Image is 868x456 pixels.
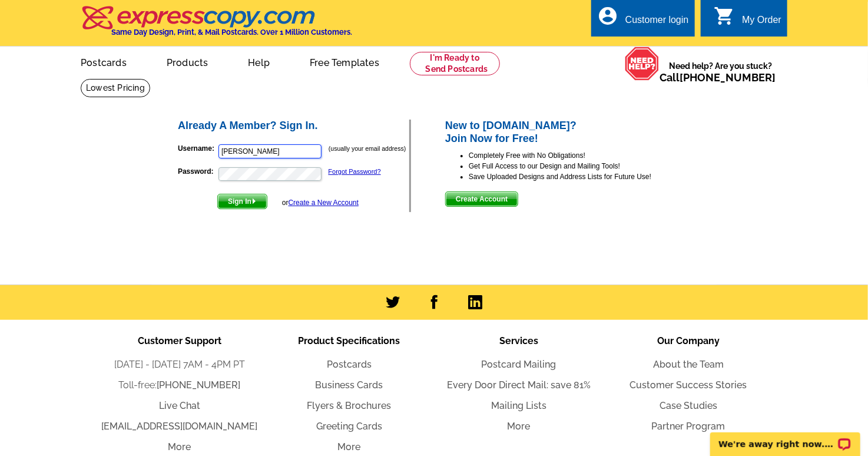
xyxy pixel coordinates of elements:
a: [PHONE_NUMBER] [680,71,776,84]
label: Password: [178,166,217,177]
span: Customer Support [138,335,221,346]
a: [PHONE_NUMBER] [157,379,241,391]
button: Create Account [445,191,518,207]
span: Product Specifications [299,335,400,346]
div: My Order [742,15,781,31]
li: Save Uploaded Designs and Address Lists for Future Use! [469,171,692,182]
a: Live Chat [159,400,200,411]
span: Create Account [446,192,518,206]
a: Free Templates [291,48,398,75]
i: account_circle [597,5,618,27]
a: [EMAIL_ADDRESS][DOMAIN_NAME] [102,421,258,432]
a: Customer Success Stories [630,379,747,391]
span: Sign In [218,194,267,209]
label: Username: [178,143,217,154]
a: Flyers & Brochures [307,400,392,411]
a: shopping_cart My Order [714,13,781,28]
span: Need help? Are you stuck? [660,60,781,84]
span: Services [499,335,538,346]
li: Get Full Access to our Design and Mailing Tools! [469,161,692,171]
a: More [168,441,191,452]
i: shopping_cart [714,5,735,27]
img: help [625,47,660,81]
a: Business Cards [316,379,383,391]
a: account_circle Customer login [597,13,689,28]
button: Sign In [217,194,267,209]
a: More [338,441,361,452]
h2: Already A Member? Sign In. [178,120,409,133]
a: Every Door Direct Mail: save 81% [447,379,591,391]
a: Postcard Mailing [482,359,556,370]
iframe: LiveChat chat widget [703,419,868,456]
span: Our Company [657,335,720,346]
li: Toll-free: [95,378,264,392]
a: Mailing Lists [491,400,546,411]
a: Case Studies [660,400,717,411]
li: [DATE] - [DATE] 7AM - 4PM PT [95,358,264,372]
a: About the Team [653,359,724,370]
a: Create a New Account [289,199,359,207]
a: More [508,421,531,432]
a: Forgot Password? [329,168,381,175]
img: button-next-arrow-white.png [251,199,257,204]
h4: Same Day Design, Print, & Mail Postcards. Over 1 Million Customers. [111,28,352,37]
div: Customer login [625,15,689,31]
a: Products [148,48,227,75]
a: Help [229,48,289,75]
div: or [282,197,359,208]
a: Postcards [62,48,145,75]
a: Partner Program [652,421,725,432]
li: Completely Free with No Obligations! [469,150,692,161]
a: Same Day Design, Print, & Mail Postcards. Over 1 Million Customers. [81,14,352,37]
a: Postcards [327,359,372,370]
a: Greeting Cards [316,421,382,432]
span: Call [660,71,776,84]
h2: New to [DOMAIN_NAME]? Join Now for Free! [445,120,692,145]
small: (usually your email address) [329,145,406,152]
